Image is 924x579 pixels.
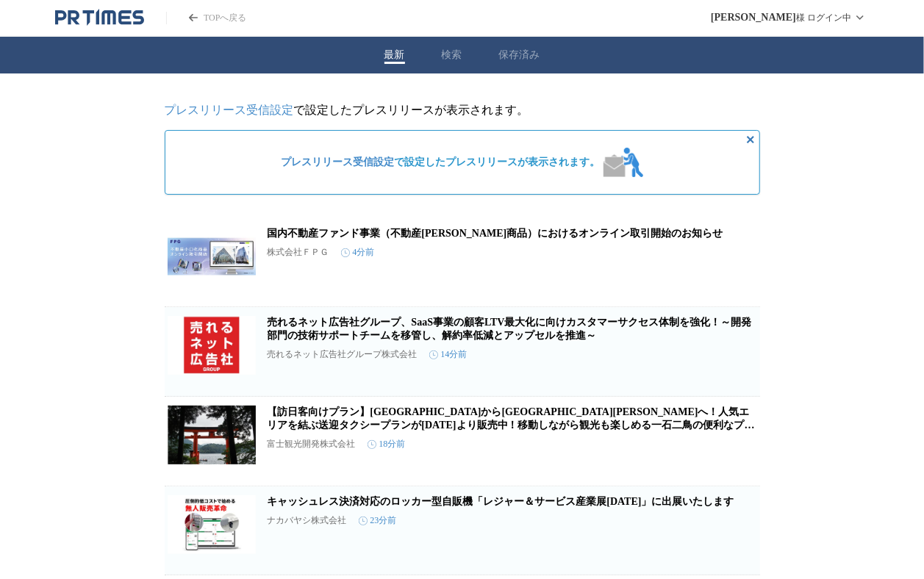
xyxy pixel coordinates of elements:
a: PR TIMESのトップページはこちら [166,12,246,24]
img: 【訪日客向けプラン】河口湖駅から箱根・三島駅へ！人気エリアを結ぶ送迎タクシープランが2025年9月22日より販売中！移動しながら観光も楽しめる一石二鳥の便利なプラン [168,406,256,464]
time: 23分前 [359,514,397,527]
a: 【訪日客向けプラン】[GEOGRAPHIC_DATA]から[GEOGRAPHIC_DATA][PERSON_NAME]へ！人気エリアを結ぶ送迎タクシープランが[DATE]より販売中！移動しながら... [268,406,755,444]
span: [PERSON_NAME] [711,12,796,24]
button: 非表示にする [742,131,759,148]
a: 売れるネット広告社グループ、SaaS事業の顧客LTV最大化に向けカスタマーサクセス体制を強化！～開発部門の技術サポートチームを移管し、解約率低減とアップセルを推進～ [268,317,752,341]
p: 株式会社ＦＰＧ [268,246,329,259]
button: 検索 [442,48,462,62]
p: で設定したプレスリリースが表示されます。 [165,103,760,118]
time: 14分前 [429,348,468,361]
a: プレスリリース受信設定 [165,104,294,116]
a: プレスリリース受信設定 [282,157,395,168]
span: で設定したプレスリリースが表示されます。 [282,156,601,169]
img: 国内不動産ファンド事業（不動産小口化商品）におけるオンライン取引開始のお知らせ [168,227,256,286]
button: 最新 [384,48,405,62]
time: 4分前 [341,246,375,259]
button: 保存済み [499,48,540,62]
a: 国内不動産ファンド事業（不動産[PERSON_NAME]商品）におけるオンライン取引開始のお知らせ [268,228,723,239]
time: 18分前 [368,438,406,450]
p: 売れるネット広告社グループ株式会社 [268,348,418,361]
p: ナカバヤシ株式会社 [268,514,347,527]
a: キャッシュレス決済対応のロッカー型自販機「レジャー＆サービス産業展[DATE]」に出展いたします [268,496,734,507]
a: PR TIMESのトップページはこちら [55,9,144,26]
p: 富士観光開発株式会社 [268,438,356,450]
img: 売れるネット広告社グループ、SaaS事業の顧客LTV最大化に向けカスタマーサクセス体制を強化！～開発部門の技術サポートチームを移管し、解約率低減とアップセルを推進～ [168,316,256,375]
img: キャッシュレス決済対応のロッカー型自販機「レジャー＆サービス産業展2025」に出展いたします [168,495,256,554]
